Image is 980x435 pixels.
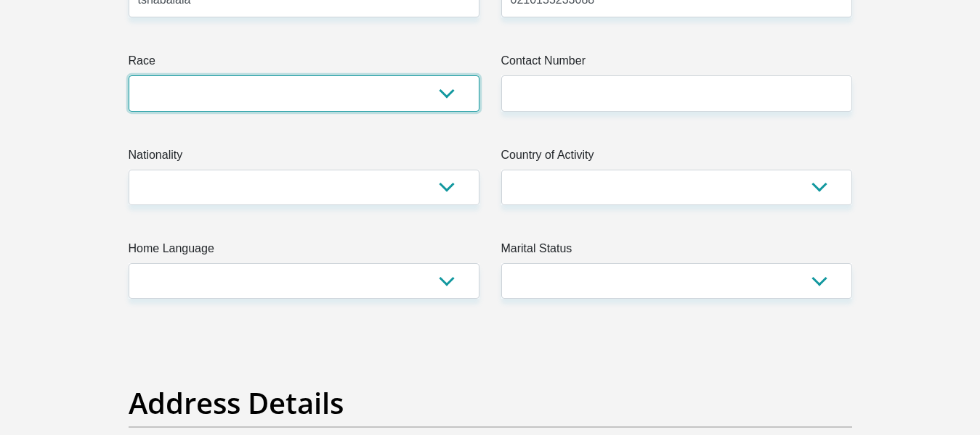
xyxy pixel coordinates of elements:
[129,146,479,170] label: Nationality
[501,75,852,111] input: Contact Number
[129,52,479,75] label: Race
[501,146,852,170] label: Country of Activity
[501,52,852,75] label: Contact Number
[129,240,479,263] label: Home Language
[501,240,852,263] label: Marital Status
[129,386,852,420] h2: Address Details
